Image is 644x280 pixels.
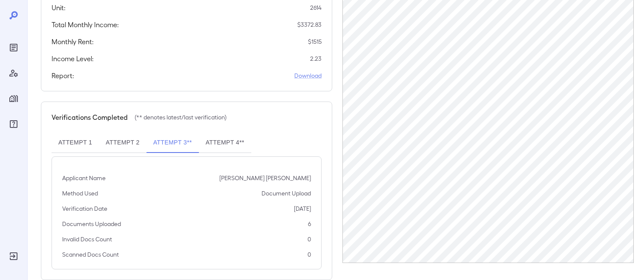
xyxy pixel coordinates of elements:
[7,92,20,105] div: Manage Properties
[7,66,20,80] div: Manage Users
[62,235,112,243] p: Invalid Docs Count
[135,113,227,122] p: (** denotes latest/last verification)
[219,174,311,182] p: [PERSON_NAME] [PERSON_NAME]
[310,3,322,12] p: 2614
[99,133,146,153] button: Attempt 2
[52,3,66,13] h5: Unit:
[7,41,20,54] div: Reports
[262,189,311,198] p: Document Upload
[308,37,322,46] p: $ 1515
[308,220,311,228] p: 6
[297,20,322,29] p: $ 3372.83
[62,174,106,182] p: Applicant Name
[308,235,311,243] p: 0
[7,249,20,263] div: Log Out
[62,220,121,228] p: Documents Uploaded
[52,54,94,64] h5: Income Level:
[52,133,99,153] button: Attempt 1
[294,204,311,213] p: [DATE]
[294,71,322,80] a: Download
[52,20,119,30] h5: Total Monthly Income:
[62,204,107,213] p: Verification Date
[52,112,128,122] h5: Verifications Completed
[147,133,199,153] button: Attempt 3**
[52,71,74,81] h5: Report:
[62,189,98,198] p: Method Used
[62,250,119,259] p: Scanned Docs Count
[308,250,311,259] p: 0
[199,133,251,153] button: Attempt 4**
[52,37,94,47] h5: Monthly Rent:
[7,117,20,131] div: FAQ
[310,54,322,63] p: 2.23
